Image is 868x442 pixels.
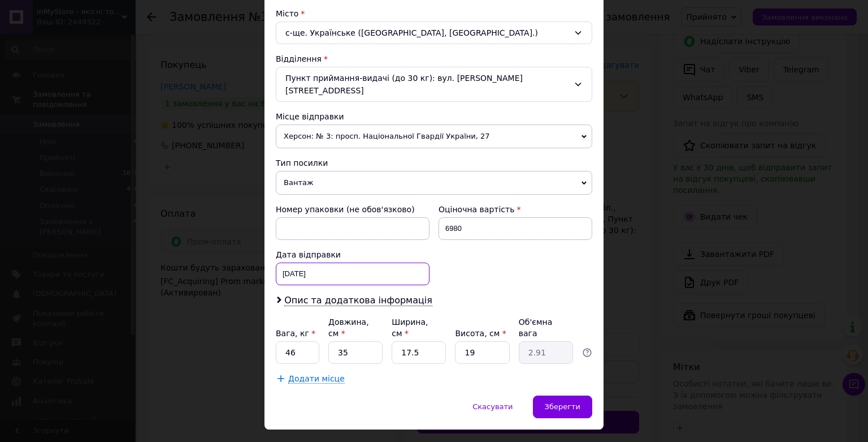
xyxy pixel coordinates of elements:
[284,295,432,306] span: Опис та додаткова інформація
[276,171,592,195] span: Вантаж
[392,317,428,338] label: Ширина, см
[276,22,592,44] div: с-ще. Українське ([GEOGRAPHIC_DATA], [GEOGRAPHIC_DATA].)
[439,204,592,215] div: Оціночна вартість
[276,158,328,168] span: Тип посилки
[276,112,344,121] span: Місце відправки
[276,8,592,19] div: Місто
[472,402,513,411] span: Скасувати
[276,329,315,338] label: Вага, кг
[276,204,429,215] div: Номер упаковки (не обов'язково)
[276,53,592,65] div: Відділення
[276,125,592,148] span: Херсон: № 3: просп. Національної Гвардії України, 27
[276,249,429,260] div: Дата відправки
[455,329,506,338] label: Висота, см
[328,317,369,338] label: Довжина, см
[276,67,592,102] div: Пункт приймання-видачі (до 30 кг): вул. [PERSON_NAME][STREET_ADDRESS]
[519,316,573,339] div: Об'ємна вага
[545,402,580,411] span: Зберегти
[288,374,345,384] span: Додати місце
